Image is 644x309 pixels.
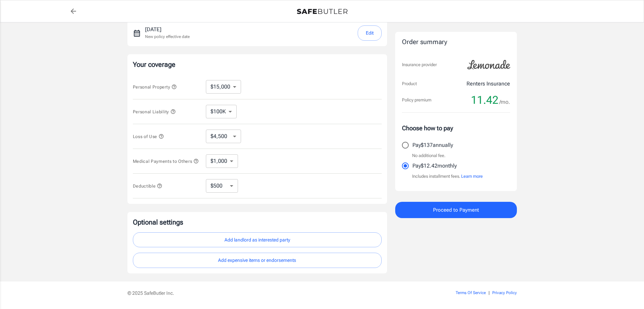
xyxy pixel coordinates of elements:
p: New policy effective date [145,34,190,40]
span: /mo. [499,97,510,107]
span: Loss of Use [133,134,164,139]
button: Add expensive items or endorsements [133,253,382,268]
img: Lemonade [463,55,514,74]
p: © 2025 SafeButler Inc. [127,290,418,296]
p: Choose how to pay [402,123,510,133]
span: Personal Liability [133,109,176,114]
a: Privacy Policy [492,290,517,295]
div: Order summary [402,37,510,47]
a: Terms Of Service [456,290,486,295]
button: Medical Payments to Others [133,157,199,165]
img: Back to quotes [297,9,348,14]
span: Proceed to Payment [433,206,479,214]
p: Insurance provider [402,61,437,68]
span: Deductible [133,184,163,189]
p: Your coverage [133,60,382,69]
button: Edit [358,25,382,41]
p: Renters Insurance [467,80,510,88]
p: Pay $12.42 monthly [412,162,457,170]
button: Loss of Use [133,132,164,140]
p: No additional fee. [412,152,446,159]
button: Personal Property [133,83,177,91]
span: | [488,290,490,295]
p: Optional settings [133,217,382,227]
button: Add landlord as interested party [133,232,382,248]
p: [DATE] [145,25,190,34]
span: Personal Property [133,84,177,90]
p: Product [402,80,417,87]
button: Learn more [461,173,483,180]
span: Medical Payments to Others [133,159,199,164]
p: Policy premium [402,97,431,103]
p: Pay $137 annually [412,141,453,149]
button: Proceed to Payment [395,202,517,218]
span: 11.42 [471,93,498,107]
button: Personal Liability [133,108,176,116]
button: Deductible [133,182,163,190]
a: back to quotes [67,4,80,18]
p: Includes installment fees. [412,173,483,180]
svg: New policy start date [133,29,141,37]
